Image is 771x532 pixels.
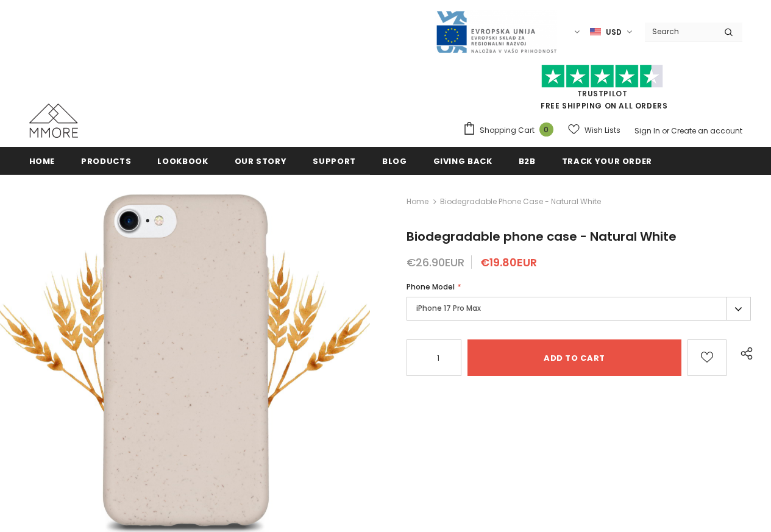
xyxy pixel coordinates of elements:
span: USD [606,26,622,38]
span: FREE SHIPPING ON ALL ORDERS [463,70,742,111]
a: Our Story [235,147,287,174]
a: Products [81,147,131,174]
span: Lookbook [157,155,208,167]
img: MMORE Cases [29,104,78,138]
a: Sign In [634,126,660,136]
span: B2B [519,155,536,167]
span: €26.90EUR [407,255,464,270]
span: €19.80EUR [480,255,537,270]
img: Javni Razpis [435,10,557,54]
span: or [662,126,669,136]
a: Javni Razpis [435,26,557,37]
span: 0 [539,122,553,137]
span: Track your order [562,155,652,167]
img: USD [590,27,601,37]
a: B2B [519,147,536,174]
a: Home [407,194,428,209]
a: Shopping Cart 0 [463,121,560,140]
span: Home [29,155,55,167]
a: Create an account [671,126,742,136]
span: Shopping Cart [480,124,535,137]
a: Trustpilot [577,88,628,99]
input: Search Site [645,23,715,40]
a: Blog [382,147,407,174]
span: Biodegradable phone case - Natural White [440,194,601,209]
span: support [313,155,356,167]
a: Track your order [562,147,652,174]
a: Wish Lists [568,119,620,141]
a: Lookbook [157,147,208,174]
span: Giving back [433,155,492,167]
span: Wish Lists [584,124,620,137]
span: Our Story [235,155,287,167]
span: Products [81,155,131,167]
img: Trust Pilot Stars [541,65,663,88]
label: iPhone 17 Pro Max [407,297,751,321]
span: Biodegradable phone case - Natural White [407,228,677,245]
span: Phone Model [407,282,455,292]
span: Blog [382,155,407,167]
a: support [313,147,356,174]
a: Home [29,147,55,174]
input: Add to cart [467,339,681,376]
a: Giving back [433,147,492,174]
